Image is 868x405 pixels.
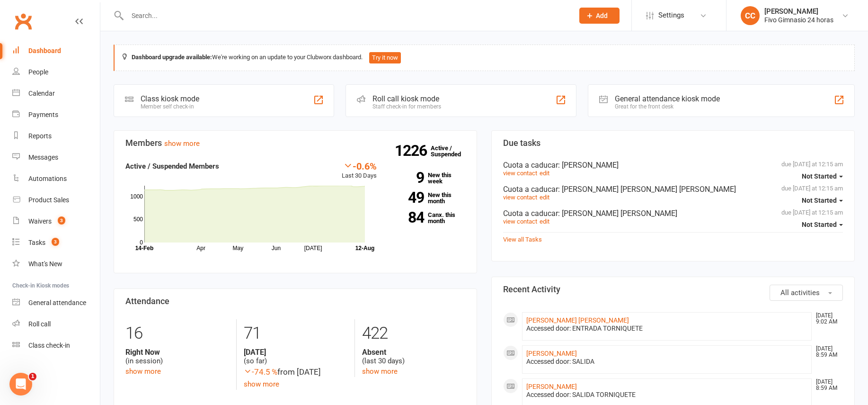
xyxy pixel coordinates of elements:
a: Class kiosk mode [12,335,100,356]
div: Accessed door: SALIDA [526,358,807,366]
a: Dashboard [12,40,100,62]
a: Roll call [12,314,100,335]
button: All activities [770,285,843,301]
strong: Absent [362,348,465,357]
div: Dashboard [28,47,61,54]
button: Not Started [802,168,843,185]
a: show more [244,380,279,388]
a: show more [125,367,161,376]
span: -74.5 % [244,367,277,377]
a: [PERSON_NAME] [PERSON_NAME] [526,316,629,324]
span: Add [596,12,608,19]
a: [PERSON_NAME] [526,383,577,390]
span: 3 [58,216,65,225]
div: Calendar [28,90,55,97]
a: edit [540,218,549,225]
div: Waivers [28,217,52,225]
div: General attendance kiosk mode [615,94,720,103]
div: Staff check-in for members [372,103,441,110]
a: 1226Active / Suspended [431,138,472,164]
strong: Right Now [125,348,229,357]
div: Accessed door: SALIDA TORNIQUETE [526,391,807,399]
a: view contact [503,218,537,225]
span: All activities [780,288,820,297]
h3: Members [125,138,465,148]
div: Roll call [28,320,51,328]
a: 84Canx. this month [391,212,465,224]
a: Payments [12,104,100,126]
strong: Dashboard upgrade available: [132,54,212,61]
a: Messages [12,147,100,168]
a: Clubworx [11,9,35,33]
span: : [PERSON_NAME] [558,161,619,170]
span: : [PERSON_NAME] [PERSON_NAME] [PERSON_NAME] [558,185,736,194]
time: [DATE] 8:59 AM [811,346,842,358]
strong: [DATE] [244,348,347,357]
button: Try it now [369,52,401,63]
a: People [12,62,100,83]
a: view contact [503,194,537,201]
div: Member self check-in [141,103,199,110]
div: We're working on an update to your Clubworx dashboard. [114,45,855,71]
span: Not Started [802,221,837,228]
div: (so far) [244,348,347,366]
button: Not Started [802,192,843,209]
div: (in session) [125,348,229,366]
a: Tasks 3 [12,232,100,253]
div: Tasks [28,239,45,246]
div: Cuota a caducar [503,161,843,170]
div: 71 [244,319,347,348]
a: Calendar [12,83,100,104]
div: What's New [28,260,62,268]
span: Settings [658,5,684,26]
iframe: Intercom live chat [9,373,32,396]
span: Not Started [802,172,837,180]
div: (last 30 days) [362,348,465,366]
strong: 9 [391,171,424,185]
div: 422 [362,319,465,348]
div: 16 [125,319,229,348]
strong: Active / Suspended Members [125,162,219,171]
div: Payments [28,111,58,118]
div: Class kiosk mode [141,94,199,103]
button: Add [579,8,620,24]
div: Great for the front desk [615,103,720,110]
a: edit [540,170,549,177]
div: from [DATE] [244,366,347,378]
div: CC [741,6,760,25]
button: Not Started [802,216,843,233]
a: 49New this month [391,192,465,204]
a: view contact [503,170,537,177]
div: Class check-in [28,342,70,349]
div: Accessed door: ENTRADA TORNIQUETE [526,324,807,333]
span: 1 [29,373,36,380]
a: What's New [12,253,100,275]
div: People [28,68,48,76]
div: Last 30 Days [342,161,377,181]
a: show more [362,367,398,376]
h3: Recent Activity [503,285,843,294]
input: Search... [124,9,567,22]
a: show more [164,139,200,148]
h3: Due tasks [503,138,843,148]
a: Automations [12,168,100,189]
strong: 84 [391,210,424,225]
div: Automations [28,175,67,182]
a: [PERSON_NAME] [526,350,577,357]
div: Reports [28,132,52,140]
a: Reports [12,126,100,147]
a: View all Tasks [503,236,542,243]
h3: Attendance [125,297,465,306]
a: 9New this week [391,172,465,184]
div: Roll call kiosk mode [372,94,441,103]
div: Cuota a caducar [503,185,843,194]
a: edit [540,194,549,201]
div: Fivo Gimnasio 24 horas [764,16,833,24]
a: Product Sales [12,189,100,211]
time: [DATE] 8:59 AM [811,379,842,391]
div: Product Sales [28,196,69,204]
time: [DATE] 9:02 AM [811,313,842,325]
strong: 49 [391,190,424,205]
div: Messages [28,153,58,161]
div: General attendance [28,299,86,306]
